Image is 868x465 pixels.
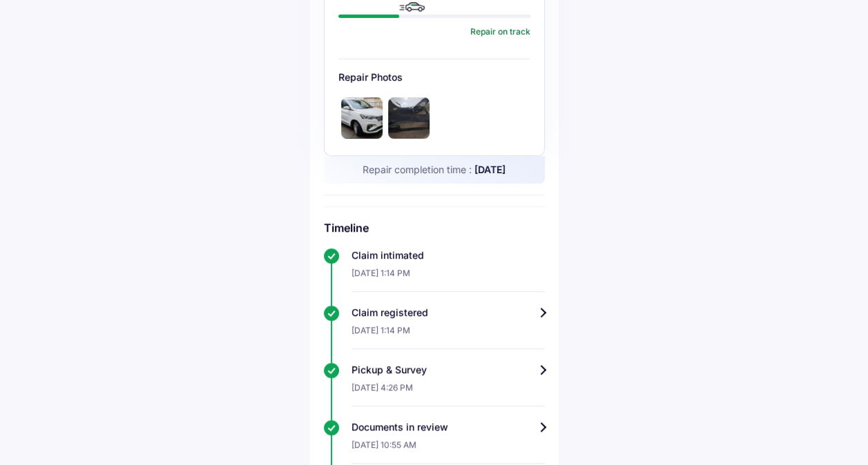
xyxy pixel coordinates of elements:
[324,221,545,235] h6: Timeline
[338,70,530,84] p: Repair Photos
[351,248,545,262] div: Claim intimated
[470,26,530,37] p: Repair on track
[351,363,545,377] div: Pickup & Survey
[474,164,505,175] span: [DATE]
[388,97,430,139] img: 68c8fb13d8f7b819804b1cfa
[341,97,383,139] img: 68c66c4ad8f7b8198047eb23
[351,377,545,406] div: [DATE] 4:26 PM
[324,156,545,184] div: Repair completion time :
[351,319,545,349] div: [DATE] 1:14 PM
[351,262,545,292] div: [DATE] 1:14 PM
[351,420,545,434] div: Documents in review
[351,306,545,319] div: Claim registered
[351,434,545,464] div: [DATE] 10:55 AM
